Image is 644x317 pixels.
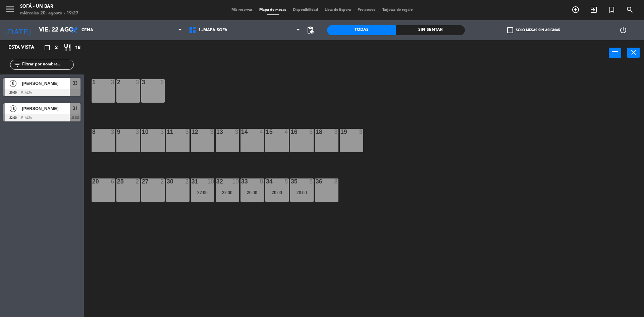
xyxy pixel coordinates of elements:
[572,6,580,14] i: add_circle_outline
[160,129,164,135] div: 3
[5,4,15,16] button: menu
[216,178,217,184] div: 32
[167,129,167,135] div: 11
[198,28,227,33] span: 1.-MAPA SOFA
[235,129,239,135] div: 3
[111,178,115,184] div: 6
[608,6,616,14] i: turned_in_not
[507,27,513,33] span: check_box_outline_blank
[160,178,164,184] div: 2
[359,129,363,135] div: 3
[334,129,338,135] div: 3
[73,104,77,112] span: 31
[260,178,264,184] div: 8
[3,44,48,52] div: Esta vista
[609,48,621,58] button: power_input
[136,129,140,135] div: 3
[136,79,140,85] div: 3
[75,44,80,52] span: 18
[10,80,16,87] span: 8
[590,6,598,14] i: exit_to_app
[630,48,638,56] i: close
[216,129,217,135] div: 13
[626,6,634,14] i: search
[73,79,77,87] span: 33
[185,129,189,135] div: 3
[327,25,396,35] div: Todas
[167,178,167,184] div: 30
[256,8,289,12] span: Mapa de mesas
[284,178,288,184] div: 8
[210,129,214,135] div: 3
[57,26,65,34] i: arrow_drop_down
[627,48,640,58] button: close
[260,129,264,135] div: 4
[21,61,73,68] input: Filtrar por nombre...
[309,178,313,184] div: 8
[5,4,15,14] i: menu
[43,44,51,52] i: crop_square
[265,190,289,195] div: 20:00
[20,10,78,17] div: miércoles 20. agosto - 19:27
[240,190,264,195] div: 20:00
[354,8,379,12] span: Pre-acceso
[334,178,338,184] div: 3
[192,129,192,135] div: 12
[232,178,239,184] div: 10
[216,190,239,195] div: 22:00
[63,44,71,52] i: restaurant
[82,28,93,33] span: Cena
[22,105,70,112] span: [PERSON_NAME]
[309,129,313,135] div: 6
[284,129,288,135] div: 4
[55,44,58,52] span: 2
[185,178,189,184] div: 2
[289,8,321,12] span: Disponibilidad
[111,129,115,135] div: 3
[290,190,314,195] div: 20:00
[306,26,314,34] span: pending_actions
[611,48,619,56] i: power_input
[619,26,627,34] i: power_settings_new
[10,105,16,112] span: 10
[136,178,140,184] div: 2
[507,27,560,33] label: Solo mesas sin asignar
[111,79,115,85] div: 3
[192,178,192,184] div: 31
[22,80,70,87] span: [PERSON_NAME]
[160,79,164,85] div: 6
[379,8,416,12] span: Tarjetas de regalo
[191,190,214,195] div: 22:00
[20,3,78,10] div: SOFÁ - un bar
[13,61,21,69] i: filter_list
[396,25,465,35] div: Sin sentar
[228,8,256,12] span: Mis reservas
[321,8,354,12] span: Lista de Espera
[207,178,214,184] div: 10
